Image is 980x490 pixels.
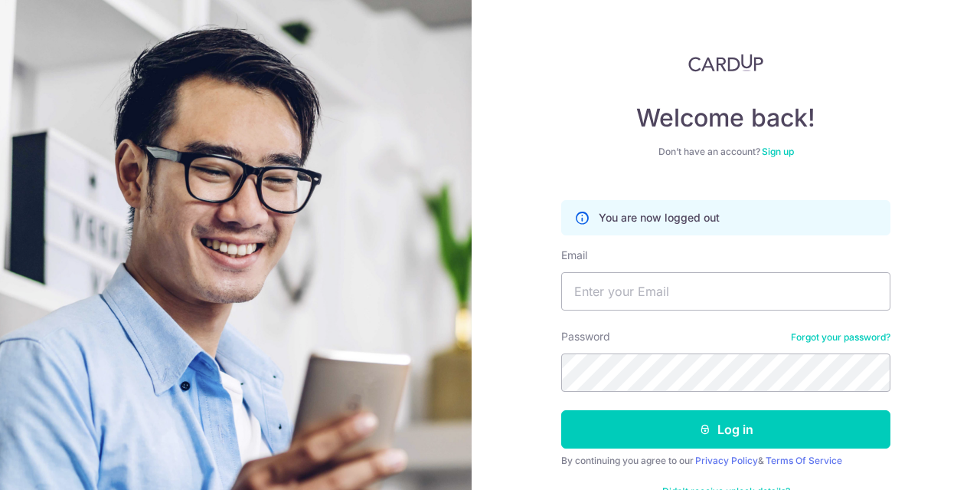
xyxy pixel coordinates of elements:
a: Terms Of Service [766,455,842,466]
a: Sign up [762,146,794,157]
input: Enter your Email [561,272,890,311]
div: Don’t have an account? [561,146,890,158]
label: Email [561,248,587,263]
h4: Welcome back! [561,103,890,133]
a: Forgot your password? [791,331,890,344]
div: By continuing you agree to our & [561,455,890,467]
button: Log in [561,410,890,449]
img: CardUp Logo [688,54,763,72]
label: Password [561,329,610,344]
p: You are now logged out [599,210,720,225]
a: Privacy Policy [695,455,758,466]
